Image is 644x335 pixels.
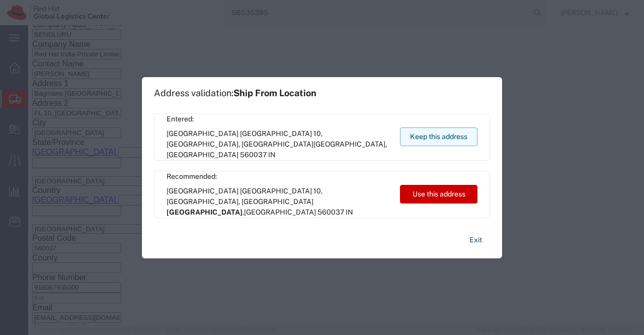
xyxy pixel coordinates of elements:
[244,208,316,216] span: [GEOGRAPHIC_DATA]
[167,114,390,124] span: Entered:
[317,208,344,216] span: 560037
[346,208,353,216] span: IN
[400,127,477,146] button: Keep this address
[233,88,316,98] span: Ship From Location
[240,151,267,159] span: 560037
[461,231,490,249] button: Exit
[167,128,390,160] span: [GEOGRAPHIC_DATA] [GEOGRAPHIC_DATA] 10, [GEOGRAPHIC_DATA], [GEOGRAPHIC_DATA] ,
[167,151,238,159] span: [GEOGRAPHIC_DATA]
[268,151,276,159] span: IN
[167,171,390,182] span: Recommended:
[400,185,477,204] button: Use this address
[154,88,316,99] h1: Address validation:
[167,208,243,216] span: [GEOGRAPHIC_DATA]
[313,140,385,148] span: [GEOGRAPHIC_DATA]
[167,186,390,218] span: [GEOGRAPHIC_DATA] [GEOGRAPHIC_DATA] 10, [GEOGRAPHIC_DATA], [GEOGRAPHIC_DATA] ,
